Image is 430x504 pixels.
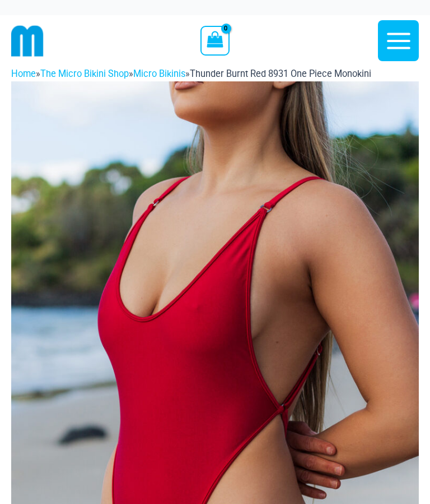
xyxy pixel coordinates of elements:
span: » » » [11,68,371,79]
img: cropped mm emblem [11,25,44,57]
a: Micro Bikinis [133,68,185,79]
a: View Shopping Cart, empty [200,26,229,55]
a: Home [11,68,36,79]
span: Thunder Burnt Red 8931 One Piece Monokini [190,68,371,79]
a: The Micro Bikini Shop [40,68,129,79]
